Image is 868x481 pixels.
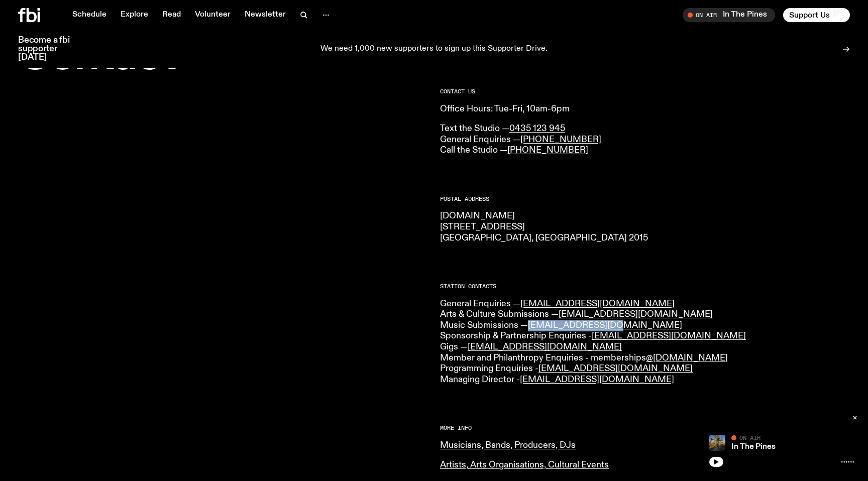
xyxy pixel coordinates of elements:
button: On AirIn The Pines [683,8,775,22]
a: [EMAIL_ADDRESS][DOMAIN_NAME] [520,375,674,384]
a: [EMAIL_ADDRESS][DOMAIN_NAME] [559,310,713,319]
a: [EMAIL_ADDRESS][DOMAIN_NAME] [592,331,746,340]
a: Read [156,8,187,22]
h2: Postal Address [440,196,850,202]
p: Office Hours: Tue-Fri, 10am-6pm [440,104,850,115]
a: Volunteer [189,8,237,22]
img: Johanna stands in the middle distance amongst a desert scene with large cacti and trees. She is w... [709,435,725,451]
button: Support Us [783,8,850,22]
a: [EMAIL_ADDRESS][DOMAIN_NAME] [468,342,622,351]
a: @[DOMAIN_NAME] [646,353,728,363]
h1: Contact [18,36,428,77]
a: [PHONE_NUMBER] [507,146,588,155]
p: General Enquiries — Arts & Culture Submissions — Music Submissions — Sponsorship & Partnership En... [440,299,850,386]
p: [DOMAIN_NAME] [STREET_ADDRESS] [GEOGRAPHIC_DATA], [GEOGRAPHIC_DATA] 2015 [440,211,850,244]
a: Explore [115,8,154,22]
h2: More Info [440,425,850,431]
span: On Air [739,434,761,441]
a: [PHONE_NUMBER] [520,135,601,144]
p: Text the Studio — General Enquiries — Call the Studio — [440,124,850,156]
a: 0435 123 945 [509,124,565,133]
h2: Station Contacts [440,284,850,289]
a: Musicians, Bands, Producers, DJs [440,441,576,450]
a: [EMAIL_ADDRESS][DOMAIN_NAME] [528,321,682,330]
h3: Become a fbi supporter [DATE] [18,36,82,62]
a: Artists, Arts Organisations, Cultural Events [440,460,609,469]
a: Schedule [66,8,113,22]
a: In The Pines [731,443,776,451]
span: Support Us [789,11,830,20]
h2: CONTACT US [440,89,850,94]
p: We need 1,000 new supporters to sign up this Supporter Drive. [320,45,548,54]
a: Newsletter [239,8,292,22]
a: [EMAIL_ADDRESS][DOMAIN_NAME] [520,299,675,308]
a: [EMAIL_ADDRESS][DOMAIN_NAME] [538,364,693,373]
